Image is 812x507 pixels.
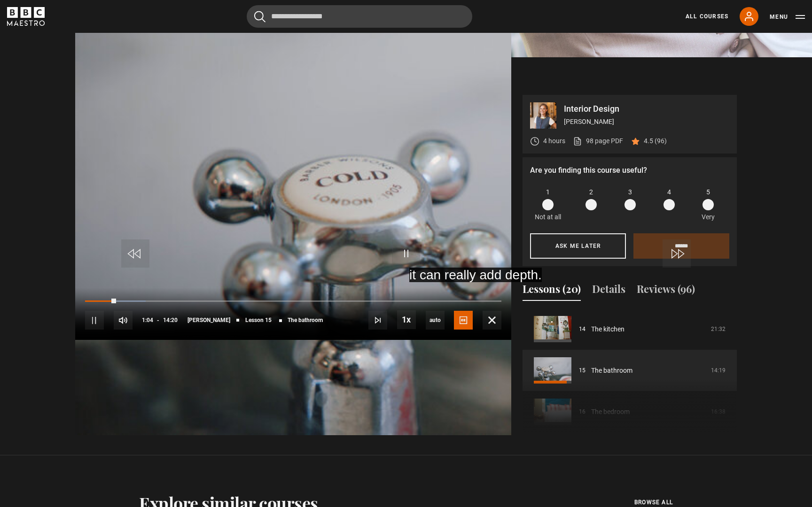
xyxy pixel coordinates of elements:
a: The bathroom [591,366,632,376]
span: browse all [634,498,673,507]
svg: BBC Maestro [7,7,45,26]
button: Reviews (96) [637,281,695,301]
p: Interior Design [564,105,729,113]
p: 4 hours [543,136,565,146]
button: Playback Rate [397,310,416,329]
span: The bathroom [288,317,323,323]
p: 4.5 (96) [644,136,667,146]
a: The kitchen [591,324,625,334]
span: auto [426,311,445,330]
span: 4 [667,187,671,197]
button: Fullscreen [483,311,501,330]
button: Mute [114,311,133,330]
button: Captions [454,311,473,330]
button: Ask me later [530,233,626,259]
button: Details [592,281,625,301]
button: Next Lesson [368,311,387,330]
button: Lessons (20) [523,281,581,301]
p: [PERSON_NAME] [564,117,729,127]
span: - [157,317,159,323]
input: Search [247,5,472,28]
a: 98 page PDF [573,136,623,146]
span: 3 [628,187,632,197]
span: [PERSON_NAME] [187,317,230,323]
button: Submit the search query [254,11,265,23]
span: 1 [546,187,550,197]
button: Pause [85,311,104,330]
span: 2 [589,187,593,197]
p: Very [699,212,717,222]
p: Not at all [535,212,561,222]
span: Lesson 15 [245,317,272,323]
button: Toggle navigation [770,12,805,22]
span: 14:20 [163,312,178,329]
div: Current quality: 720p [426,311,445,330]
span: 5 [706,187,710,197]
span: 1:04 [142,312,153,329]
div: Progress Bar [85,300,501,302]
a: All Courses [686,12,728,21]
video-js: Video Player [75,95,511,340]
p: Are you finding this course useful? [530,165,729,176]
